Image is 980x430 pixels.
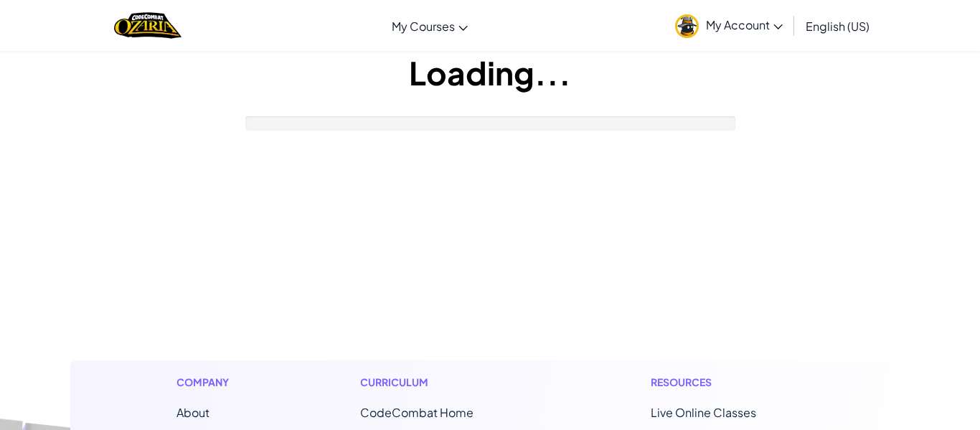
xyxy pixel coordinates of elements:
span: CodeCombat Home [360,405,473,420]
a: My Account [668,3,790,48]
img: avatar [675,14,699,38]
a: Live Online Classes [651,405,756,420]
h1: Curriculum [360,375,534,390]
a: Ozaria by CodeCombat logo [114,11,181,40]
h1: Resources [651,375,804,390]
h1: Company [176,375,243,390]
a: English (US) [798,6,877,45]
span: English (US) [806,19,870,34]
a: My Courses [385,6,475,45]
a: About [176,405,209,420]
img: Home [114,11,181,40]
span: My Courses [392,19,455,34]
span: My Account [706,17,783,32]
